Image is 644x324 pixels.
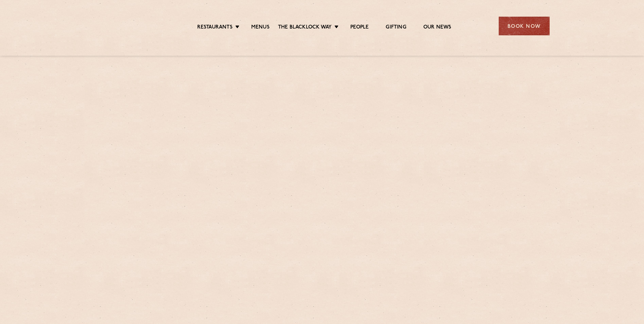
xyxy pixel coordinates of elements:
[278,24,332,32] a: The Blacklock Way
[350,24,369,32] a: People
[423,24,452,32] a: Our News
[95,6,153,46] img: svg%3E
[386,24,406,32] a: Gifting
[499,17,550,35] div: Book Now
[197,24,233,32] a: Restaurants
[251,24,270,32] a: Menus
